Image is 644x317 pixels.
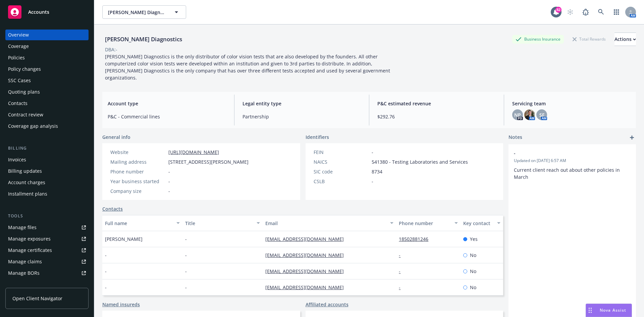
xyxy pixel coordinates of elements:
span: - [185,235,187,243]
span: - [514,150,613,157]
a: Account charges [5,177,89,188]
a: [URL][DOMAIN_NAME] [168,149,219,155]
div: Policy changes [8,64,41,74]
span: - [185,284,187,291]
div: Manage files [8,222,37,233]
span: Legal entity type [243,100,361,107]
span: Partnership [243,113,361,120]
a: Invoices [5,154,89,165]
div: Year business started [110,178,166,185]
a: [EMAIL_ADDRESS][DOMAIN_NAME] [265,268,349,274]
a: Start snowing [563,5,577,19]
span: General info [102,134,130,141]
span: - [372,178,373,185]
div: Company size [110,188,166,195]
a: Named insureds [102,301,140,308]
div: Mailing address [110,158,166,165]
div: Contacts [8,98,28,109]
span: Accounts [28,9,49,15]
span: - [185,252,187,259]
span: - [168,168,170,175]
span: 541380 - Testing Laboratories and Services [372,158,468,165]
button: Nova Assist [586,304,632,317]
a: Coverage [5,41,89,52]
span: P&C estimated revenue [377,100,496,107]
div: Summary of insurance [8,279,59,290]
div: Phone number [110,168,166,175]
span: SF [539,111,544,118]
div: Coverage [8,41,29,52]
a: Policies [5,52,89,63]
a: - [399,252,406,258]
a: Summary of insurance [5,279,89,290]
a: Coverage gap analysis [5,121,89,131]
div: Manage certificates [8,245,52,256]
a: Policy changes [5,64,89,74]
a: 18502881246 [399,236,434,242]
a: - [399,268,406,274]
span: No [470,284,476,291]
span: Updated on [DATE] 6:57 AM [514,158,631,164]
span: Servicing team [512,100,631,107]
div: Billing updates [8,166,42,176]
span: No [470,252,476,259]
div: Website [110,149,166,156]
span: - [105,252,107,259]
a: Manage exposures [5,233,89,244]
button: Email [263,215,396,231]
div: Manage exposures [8,233,51,244]
span: [PERSON_NAME] Diagnostics [108,9,166,16]
span: - [185,268,187,275]
div: [PERSON_NAME] Diagnostics [102,35,185,44]
a: Report a Bug [579,5,592,19]
div: Account charges [8,177,45,188]
div: Key contact [463,220,493,227]
a: Billing updates [5,166,89,176]
span: [PERSON_NAME] [105,235,143,243]
span: Open Client Navigator [12,295,62,302]
img: photo [524,109,535,120]
span: [PERSON_NAME] Diagnostics is the only distributor of color vision tests that are also developed b... [105,53,391,81]
a: Manage BORs [5,268,89,278]
span: - [105,268,107,275]
div: Full name [105,220,172,227]
a: Accounts [5,3,89,21]
div: FEIN [314,149,369,156]
a: [EMAIL_ADDRESS][DOMAIN_NAME] [265,252,349,258]
div: 82 [555,7,561,13]
span: Notes [508,134,522,142]
div: Total Rewards [569,35,609,43]
a: Installment plans [5,189,89,199]
div: Invoices [8,154,26,165]
button: [PERSON_NAME] Diagnostics [102,5,186,19]
span: - [372,149,373,156]
div: Business Insurance [512,35,564,43]
a: Contacts [102,205,123,212]
div: Tools [5,213,89,219]
span: Yes [470,235,478,243]
a: add [628,134,636,142]
span: Identifiers [306,134,329,141]
div: Phone number [399,220,450,227]
div: Title [185,220,253,227]
div: Actions [614,33,636,46]
div: Manage BORs [8,268,40,278]
div: SSC Cases [8,75,31,86]
span: $292.76 [377,113,496,120]
span: - [168,178,170,185]
div: Quoting plans [8,87,40,97]
div: NAICS [314,158,369,165]
a: Contacts [5,98,89,109]
a: Manage certificates [5,245,89,256]
div: Billing [5,145,89,152]
a: Manage files [5,222,89,233]
a: Affiliated accounts [306,301,348,308]
span: P&C - Commercial lines [108,113,226,120]
button: Title [182,215,263,231]
div: Email [265,220,386,227]
a: - [399,284,406,290]
span: - [168,188,170,195]
div: Manage claims [8,256,42,267]
div: Drag to move [586,304,594,317]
